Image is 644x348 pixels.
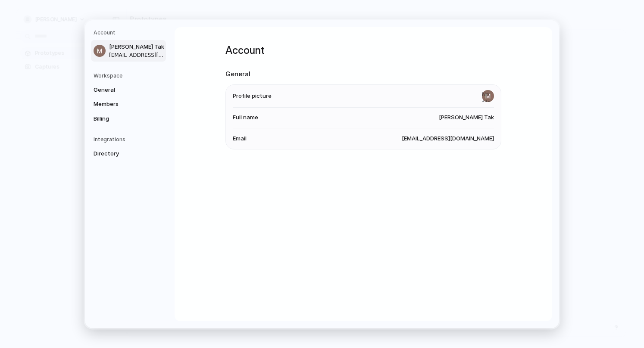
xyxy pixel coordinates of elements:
a: [PERSON_NAME] Tak[EMAIL_ADDRESS][DOMAIN_NAME] [91,40,166,62]
span: Directory [94,149,149,158]
span: [PERSON_NAME] Tak [439,113,494,122]
span: Profile picture [233,91,272,100]
span: Billing [94,114,149,123]
h5: Workspace [94,71,166,79]
a: Members [91,97,166,111]
span: General [94,85,149,94]
h5: Account [94,29,166,37]
a: General [91,83,166,96]
span: Full name [233,113,258,122]
a: Directory [91,147,166,161]
h5: Integrations [94,136,166,143]
span: [PERSON_NAME] Tak [109,43,164,51]
h1: Account [225,43,501,58]
h2: General [225,69,501,79]
span: [EMAIL_ADDRESS][DOMAIN_NAME] [402,134,494,143]
span: [EMAIL_ADDRESS][DOMAIN_NAME] [109,51,164,59]
a: Billing [91,112,166,125]
span: Email [233,134,247,143]
span: Members [94,100,149,109]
